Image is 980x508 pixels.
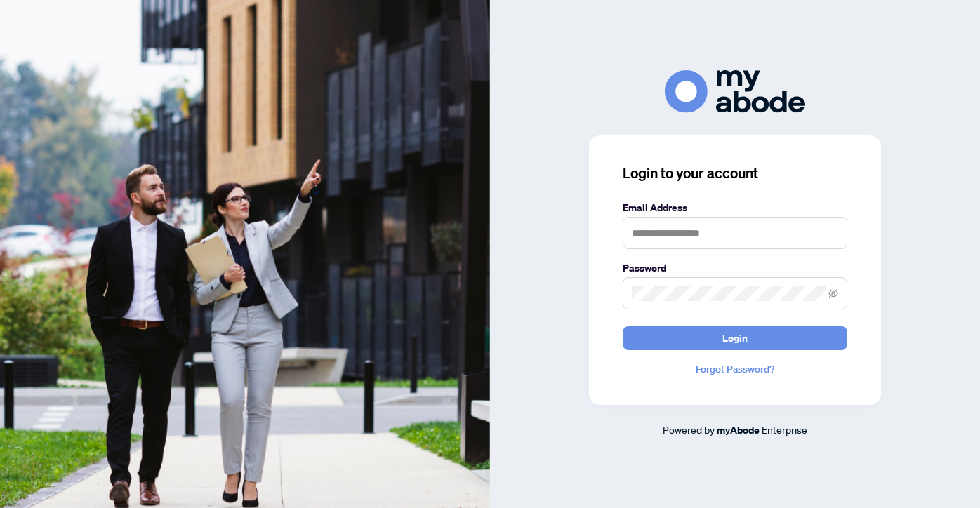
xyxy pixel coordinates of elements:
a: Forgot Password? [623,361,847,377]
a: myAbode [717,422,760,438]
span: Enterprise [762,423,807,436]
img: ma-logo [665,70,805,113]
span: eye-invisible [828,288,838,298]
label: Email Address [623,200,847,215]
button: Login [623,326,847,350]
h3: Login to your account [623,163,847,183]
span: Powered by [663,423,715,436]
label: Password [623,260,847,276]
span: Login [722,327,748,349]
